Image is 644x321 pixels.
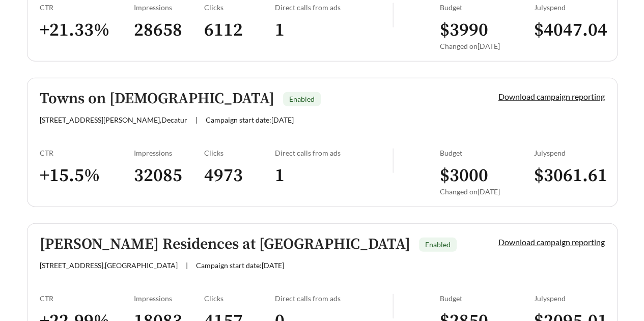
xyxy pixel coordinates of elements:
h3: 6112 [204,19,275,42]
img: line [393,294,394,318]
div: Impressions [134,149,205,157]
div: Budget [440,149,534,157]
div: Clicks [204,294,275,303]
div: July spend [534,3,605,12]
a: Towns on [DEMOGRAPHIC_DATA]Enabled[STREET_ADDRESS][PERSON_NAME],Decatur|Campaign start date:[DATE... [27,78,618,207]
span: Enabled [289,95,315,103]
div: CTR [40,294,134,303]
h3: $ 3000 [440,164,534,187]
h3: $ 4047.04 [534,19,605,42]
h3: 4973 [204,164,275,187]
span: | [186,261,188,270]
div: Budget [440,294,534,303]
h3: + 21.33 % [40,19,134,42]
h5: [PERSON_NAME] Residences at [GEOGRAPHIC_DATA] [40,236,410,253]
span: Enabled [425,240,451,249]
img: line [393,149,394,173]
a: Download campaign reporting [498,92,605,101]
img: line [393,3,394,27]
div: Direct calls from ads [275,3,393,12]
h3: $ 3061.61 [534,164,605,187]
div: Clicks [204,149,275,157]
div: Direct calls from ads [275,294,393,303]
span: Campaign start date: [DATE] [196,261,284,270]
div: Impressions [134,294,205,303]
div: Impressions [134,3,205,12]
div: Changed on [DATE] [440,187,534,196]
div: July spend [534,149,605,157]
h3: 1 [275,164,393,187]
span: Campaign start date: [DATE] [206,115,294,124]
span: [STREET_ADDRESS][PERSON_NAME] , Decatur [40,115,187,124]
div: July spend [534,294,605,303]
a: Download campaign reporting [498,237,605,247]
div: Budget [440,3,534,12]
h3: 1 [275,19,393,42]
div: CTR [40,149,134,157]
div: Changed on [DATE] [440,42,534,50]
h3: 32085 [134,164,205,187]
h3: $ 3990 [440,19,534,42]
h3: 28658 [134,19,205,42]
div: Clicks [204,3,275,12]
span: | [195,115,198,124]
h3: + 15.5 % [40,164,134,187]
span: [STREET_ADDRESS] , [GEOGRAPHIC_DATA] [40,261,178,270]
h5: Towns on [DEMOGRAPHIC_DATA] [40,91,274,107]
div: Direct calls from ads [275,149,393,157]
div: CTR [40,3,134,12]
